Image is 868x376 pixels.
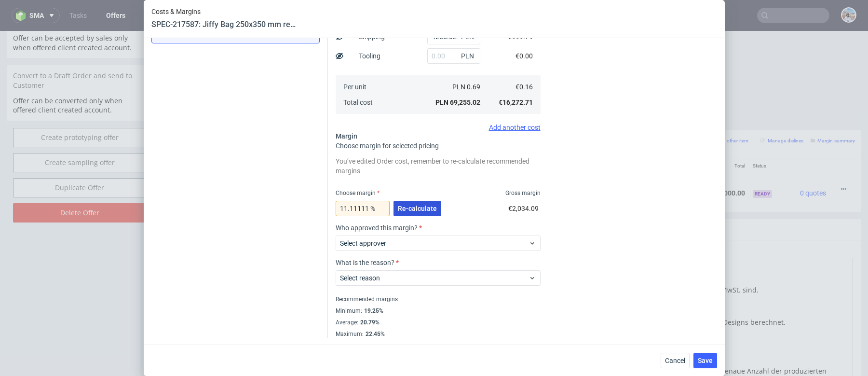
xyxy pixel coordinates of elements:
[159,188,861,209] div: Notes displayed below the Offer
[239,127,279,143] th: ID
[165,68,284,78] button: Force CRM resync
[336,154,541,178] div: You’ve edited Order cost, remember to re-calculate recommended margins
[13,147,146,167] a: Duplicate Offer
[336,328,541,338] div: Maximum :
[340,274,380,282] label: Select reason
[811,107,855,112] small: Margin summary
[445,68,497,78] input: Save
[753,159,772,167] span: Ready
[362,307,383,315] div: 19.25%
[749,127,787,143] th: Status
[368,202,388,215] span: %
[169,150,217,174] img: ico-item-custom-a8f9c3db6a5631ce2f509e228e8b95abde266dc4376634de7b166047de09ff05.png
[435,98,480,106] span: PLN 69,255.02
[336,132,357,140] span: Margin
[343,98,373,106] span: Total cost
[515,52,533,60] span: €0.00
[243,158,266,166] strong: 772490
[694,143,749,181] td: €20,000.00
[516,143,556,181] td: 100000
[539,107,584,112] small: Add PIM line item
[283,148,420,157] span: Jiffy Bag 250x350 mm red + white print 1 side
[421,149,456,157] span: SPEC- 217587
[159,127,239,143] th: Design
[459,49,478,63] span: PLN
[165,3,298,26] td: Quote Request ID
[336,124,541,131] div: Add another cost
[165,109,181,117] span: Offer
[7,34,152,65] div: Convert to a Draft Order and send to Customer
[257,215,291,224] a: markdown
[359,52,380,60] label: Tooling
[336,142,439,150] span: Choose margin for selected pricing
[556,127,591,143] th: Unit Price
[589,107,648,112] small: Add line item from VMA
[340,239,386,247] label: Select approver
[645,143,694,181] td: €0.00
[165,44,298,67] td: Duplicate of (Offer ID)
[283,169,322,176] span: Source:
[800,158,826,166] span: 0 quotes
[13,2,146,21] p: Offer can be accepted by sales only when offered client created account.
[336,190,380,196] label: Choose margin
[13,97,146,116] a: Create prototyping offer
[427,48,480,64] input: 0.00
[591,143,645,181] td: €20,000.00
[661,353,690,368] button: Cancel
[591,127,645,143] th: Net Total
[165,26,298,44] td: Reorder
[393,201,441,216] button: Re-calculate
[645,127,694,143] th: Dependencies
[693,353,717,368] button: Save
[307,46,490,59] input: Only numbers
[452,83,480,91] span: PLN 0.69
[358,319,380,326] div: 20.79%
[13,65,146,84] p: Offer can be converted only when offered client created account.
[760,107,803,112] small: Manage dielines
[336,293,541,305] div: Recommended margins
[343,83,366,91] span: Per unit
[151,19,296,30] header: SPEC-217587: Jiffy Bag 250x350 mm red + white print 1 side
[398,205,437,212] span: Re-calculate
[505,189,541,197] span: Gross margin
[151,8,296,15] span: Costs & Margins
[364,330,385,338] div: 22.45%
[652,107,705,112] small: Add custom line item
[665,357,685,364] span: Cancel
[279,127,516,143] th: Name
[336,317,541,328] div: Average :
[516,127,556,143] th: Quant.
[336,259,541,266] label: What is the reason?
[13,172,146,192] input: Delete Offer
[710,107,748,112] small: Add other item
[515,83,533,91] span: €0.16
[336,201,390,216] input: 0.00
[694,127,749,143] th: Total
[698,357,713,364] span: Save
[13,122,146,141] a: Create sampling offer
[556,143,591,181] td: €0.20
[336,305,541,317] div: Minimum :
[499,98,533,106] span: €16,272.71
[283,147,512,177] div: Custom • Custom
[302,169,322,176] a: CBTD-1
[336,224,541,232] label: Who approved this margin?
[508,205,539,212] span: €2,034.09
